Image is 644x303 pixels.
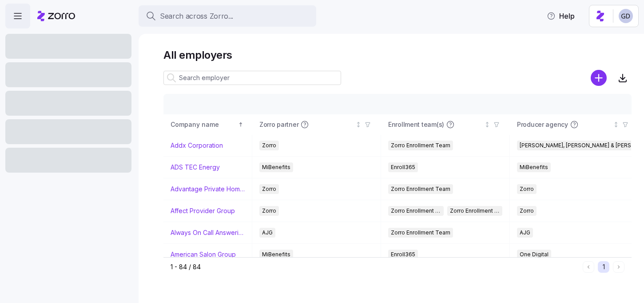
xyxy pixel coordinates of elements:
[583,261,594,273] button: Previous page
[520,184,534,194] span: Zorro
[252,114,381,135] th: Zorro partnerNot sorted
[163,114,252,135] th: Company nameSorted ascending
[388,120,444,129] span: Enrollment team(s)
[171,185,245,194] a: Advantage Private Home Care
[510,114,639,135] th: Producer agencyNot sorted
[163,48,632,62] h1: All employers
[547,11,575,21] span: Help
[484,121,490,128] div: Not sorted
[262,206,276,216] span: Zorro
[171,263,579,271] div: 1 - 84 / 84
[598,261,609,273] button: 1
[520,250,549,259] span: One Digital
[139,5,316,27] button: Search across Zorro...
[381,114,510,135] th: Enrollment team(s)Not sorted
[171,228,245,237] a: Always On Call Answering Service
[171,120,236,129] div: Company name
[262,184,276,194] span: Zorro
[171,250,236,259] a: American Salon Group
[163,71,341,85] input: Search employer
[259,120,298,129] span: Zorro partner
[262,250,290,259] span: MiBenefits
[591,70,607,86] svg: add icon
[171,141,223,150] a: Addx Corporation
[391,162,415,172] span: Enroll365
[391,206,441,216] span: Zorro Enrollment Team
[520,162,548,172] span: MiBenefits
[238,121,244,128] div: Sorted ascending
[613,121,619,128] div: Not sorted
[520,206,534,216] span: Zorro
[517,120,568,129] span: Producer agency
[391,228,450,238] span: Zorro Enrollment Team
[391,250,415,259] span: Enroll365
[520,228,530,238] span: AJG
[171,163,220,172] a: ADS TEC Energy
[450,206,500,216] span: Zorro Enrollment Experts
[391,141,450,150] span: Zorro Enrollment Team
[160,11,233,22] span: Search across Zorro...
[262,141,276,150] span: Zorro
[619,9,633,23] img: 68a7f73c8a3f673b81c40441e24bb121
[262,162,290,172] span: MiBenefits
[171,206,235,215] a: Affect Provider Group
[540,7,582,25] button: Help
[613,261,624,273] button: Next page
[262,228,273,238] span: AJG
[391,184,450,194] span: Zorro Enrollment Team
[355,121,362,128] div: Not sorted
